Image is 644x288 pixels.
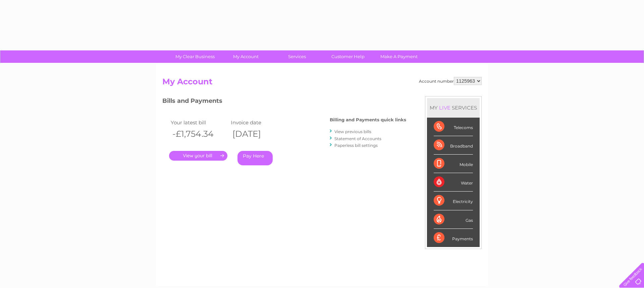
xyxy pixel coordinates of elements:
a: Paperless bill settings [334,143,378,148]
div: MY SERVICES [427,98,480,117]
a: My Account [218,50,274,63]
div: Gas [434,210,473,229]
div: Telecoms [434,118,473,136]
div: Water [434,173,473,192]
div: Electricity [434,192,473,210]
div: Broadband [434,136,473,155]
a: Services [269,50,325,63]
div: Account number [419,77,482,85]
a: Pay Here [237,151,273,165]
a: . [169,151,227,161]
h4: Billing and Payments quick links [330,117,406,122]
td: Your latest bill [169,118,229,127]
h2: My Account [162,77,482,90]
td: Invoice date [229,118,289,127]
div: Mobile [434,155,473,173]
a: My Clear Business [167,50,223,63]
div: LIVE [438,105,452,111]
a: Make A Payment [371,50,427,63]
h3: Bills and Payments [162,96,406,108]
a: Statement of Accounts [334,136,381,141]
div: Payments [434,229,473,247]
a: View previous bills [334,129,371,134]
th: -£1,754.34 [169,127,229,141]
a: Customer Help [320,50,376,63]
th: [DATE] [229,127,289,141]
